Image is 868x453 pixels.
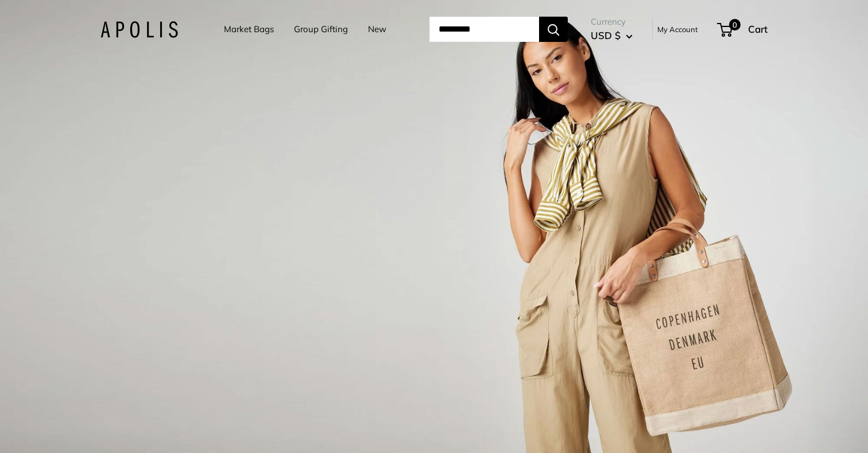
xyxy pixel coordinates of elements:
span: Cart [748,23,768,35]
a: 0 Cart [718,20,768,38]
a: New [368,21,386,37]
input: Search... [429,17,539,42]
a: My Account [657,22,698,36]
a: Market Bags [224,21,274,37]
span: Currency [591,14,633,30]
img: Apolis [100,21,178,38]
span: USD $ [591,29,621,41]
span: 0 [729,19,741,30]
button: Search [539,17,568,42]
a: Group Gifting [294,21,348,37]
button: USD $ [591,26,633,45]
